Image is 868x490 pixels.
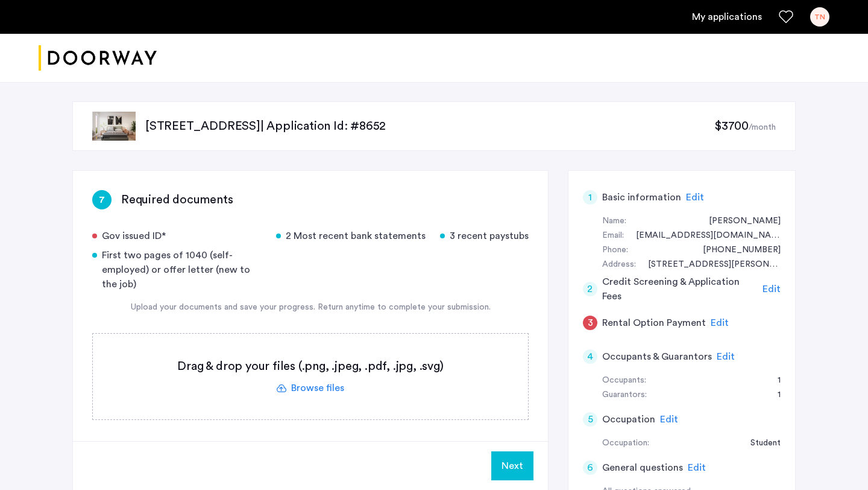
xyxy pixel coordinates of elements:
p: [STREET_ADDRESS] | Application Id: #8652 [145,118,714,135]
a: Cazamio logo [39,36,157,81]
div: 2 [583,282,597,296]
div: Occupation: [602,436,649,451]
div: +16787515701 [691,243,781,258]
span: Edit [717,352,735,361]
div: 75 Baxter Street, #11 [636,258,781,272]
span: $3700 [714,120,749,132]
div: TN [810,7,829,27]
h5: General questions [602,460,683,475]
div: 7 [92,190,112,209]
sub: /month [749,123,776,132]
h5: Credit Screening & Application Fees [602,275,758,304]
div: Tyler Nwokolo [697,214,781,229]
div: tyn5552@gmail.com [624,229,781,243]
div: Phone: [602,243,628,258]
h3: Required documents [121,191,233,208]
div: 4 [583,349,597,364]
img: apartment [92,112,136,141]
div: 6 [583,460,597,475]
div: Upload your documents and save your progress. Return anytime to complete your submission. [92,301,529,314]
h5: Occupants & Guarantors [602,349,712,364]
div: Email: [602,229,624,243]
span: Edit [660,415,678,424]
a: Favorites [779,10,793,24]
div: First two pages of 1040 (self-employed) or offer letter (new to the job) [92,248,262,291]
div: 2 Most recent bank statements [276,229,426,243]
span: Edit [711,318,729,328]
div: 1 [766,388,781,402]
div: 3 [583,316,597,330]
div: Address: [602,258,636,272]
h5: Rental Option Payment [602,316,706,330]
button: Next [491,451,533,480]
h5: Occupation [602,412,655,427]
div: Guarantors: [602,388,647,402]
h5: Basic information [602,190,681,205]
div: 3 recent paystubs [440,229,529,243]
div: 1 [766,374,781,388]
div: 1 [583,190,597,205]
a: My application [692,10,762,24]
div: Name: [602,214,626,229]
span: Edit [688,463,706,472]
div: Student [738,436,781,451]
div: Gov issued ID* [92,229,262,243]
div: Occupants: [602,374,646,388]
span: Edit [763,284,781,294]
img: logo [39,36,157,81]
iframe: chat widget [817,442,856,478]
div: 5 [583,412,597,427]
span: Edit [686,192,704,202]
